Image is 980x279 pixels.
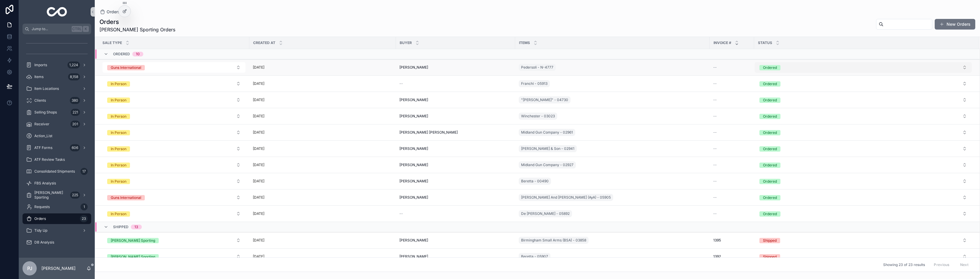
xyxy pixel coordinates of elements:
[713,65,717,70] span: --
[935,19,975,30] button: New Orders
[70,121,80,128] div: 201
[519,237,589,244] a: Birmingham Small Arms (BSA) - 03858
[519,80,550,87] a: Franchi - 05913
[713,130,751,135] a: --
[111,65,141,70] div: Guns International
[519,176,706,186] a: Beretta - 00490
[34,74,44,79] span: Items
[399,98,428,102] span: [PERSON_NAME]
[102,95,245,105] button: Select Button
[253,81,264,86] p: [DATE]
[23,107,91,118] a: Selling Shops221
[19,34,95,255] div: scrollable content
[754,62,972,73] a: Select Button
[755,176,972,186] button: Select Button
[519,111,706,121] a: Winchester - 03023
[883,262,925,267] span: Showing 23 of 23 results
[521,179,549,184] span: Beretta - 00490
[34,216,46,221] span: Orders
[713,163,717,167] span: --
[102,40,122,45] span: Sale Type
[102,192,245,203] button: Select Button
[23,190,91,200] a: [PERSON_NAME] Sporting225
[72,26,82,32] span: Ctrl
[113,52,130,56] span: ORDERED
[519,63,706,72] a: Pedersoli - N-4777
[755,192,972,203] button: Select Button
[136,52,140,56] div: 10
[713,179,717,184] span: --
[34,157,65,162] span: ATF Review Tasks
[34,205,50,209] span: Requests
[519,160,706,170] a: Midland Gun Company - 02927
[754,111,972,122] a: Select Button
[23,142,91,153] a: ATF Forms606
[102,62,245,73] button: Select Button
[253,65,392,70] a: [DATE]
[111,238,155,243] div: [PERSON_NAME] Sporting
[763,254,777,259] div: Shipped
[113,225,128,229] span: SHIPPED
[399,163,428,167] span: [PERSON_NAME]
[70,192,80,199] div: 225
[763,81,777,87] div: Ordered
[713,81,751,86] a: --
[83,27,88,31] span: K
[111,81,126,87] div: In Person
[23,60,91,70] a: Imports1,224
[102,235,245,246] button: Select Button
[521,130,573,135] span: Midland Gun Company - 02961
[23,154,91,165] a: ATF Review Tasks
[111,146,126,152] div: In Person
[713,114,717,119] span: --
[521,98,568,102] span: "[PERSON_NAME]" - 04730
[519,144,706,153] a: [PERSON_NAME] & Son - 02941
[253,211,264,216] p: [DATE]
[23,202,91,212] a: Requests1
[99,18,175,26] h1: Orders
[111,130,126,135] div: In Person
[399,65,428,70] span: [PERSON_NAME]
[23,95,91,106] a: Clients380
[755,62,972,73] button: Select Button
[754,159,972,171] a: Select Button
[102,111,246,122] a: Select Button
[399,146,512,151] a: [PERSON_NAME]
[23,119,91,129] a: Receiver201
[755,95,972,105] button: Select Button
[713,195,717,200] span: --
[102,127,245,138] button: Select Button
[253,130,392,135] a: [DATE]
[763,179,777,184] div: Ordered
[253,179,392,184] a: [DATE]
[754,251,972,262] a: Select Button
[519,113,557,120] a: Winchester - 03023
[755,251,972,262] button: Select Button
[399,130,458,135] span: [PERSON_NAME] [PERSON_NAME]
[34,134,52,138] span: Action_List
[23,166,91,177] a: Consolidated Shipments17
[519,253,550,260] a: Beretta - 05907
[102,143,245,154] button: Select Button
[399,179,512,184] a: [PERSON_NAME]
[755,78,972,89] button: Select Button
[399,195,512,200] a: [PERSON_NAME]
[399,163,512,167] a: [PERSON_NAME]
[253,114,264,119] p: [DATE]
[111,195,141,200] div: Guns International
[253,65,264,70] p: [DATE]
[519,178,551,185] a: Beretta - 00490
[102,235,246,246] a: Select Button
[23,24,91,34] button: Jump to...CtrlK
[102,159,246,171] a: Select Button
[713,146,751,151] a: --
[521,195,611,200] span: [PERSON_NAME] And [PERSON_NAME] (AyA) - 05905
[23,213,91,224] a: Orders23
[763,195,777,200] div: Ordered
[34,145,52,150] span: ATF Forms
[763,238,777,243] div: Shipped
[81,203,88,210] div: 1
[102,94,246,106] a: Select Button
